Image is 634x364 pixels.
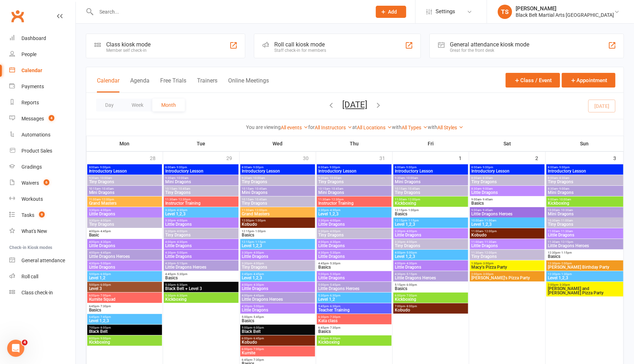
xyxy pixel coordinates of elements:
[318,201,390,205] span: Instructor Training
[318,262,390,265] span: 4:45pm
[165,265,237,269] span: Little Dragons Heroes
[165,187,237,190] span: 10:15am
[165,201,237,205] span: Instructor Training
[393,136,469,151] th: Fri
[395,254,467,259] span: Level 1,2,3
[471,166,543,169] span: 8:00am
[89,233,161,237] span: Basic
[318,187,390,190] span: 10:15am
[562,73,615,88] button: Appointment
[548,187,622,190] span: 8:30am
[548,219,622,222] span: 10:30am
[21,274,38,279] div: Roll call
[165,233,237,237] span: Tiny Dragons
[407,187,420,190] span: - 10:45am
[246,124,281,130] strong: You are viewing
[548,176,622,180] span: 8:00am
[242,251,314,254] span: 3:30pm
[330,198,344,201] span: - 12:30pm
[407,209,419,212] span: - 1:00pm
[99,219,111,222] span: - 4:00pm
[436,4,455,20] span: Settings
[89,190,161,195] span: Mini Dragons
[242,219,314,222] span: 12:00pm
[9,7,26,25] a: Clubworx
[242,244,314,248] span: Level 1,2,3
[89,244,161,248] span: Little Dragons
[242,169,314,173] span: Introductory Lesson
[315,125,353,130] a: All Instructors
[548,251,622,254] span: 12:30pm
[395,198,467,201] span: 11:00am
[165,262,237,265] span: 4:30pm
[89,169,161,173] span: Introductory Lesson
[254,219,266,222] span: - 1:00pm
[395,219,467,222] span: 12:15pm
[482,166,493,169] span: - 9:00pm
[21,164,42,170] div: Gradings
[165,244,237,248] span: Little Dragons
[21,258,65,263] div: General attendance
[482,209,493,212] span: - 9:45am
[405,166,417,169] span: - 9:00pm
[165,251,237,254] span: 4:30pm
[21,68,42,73] div: Calendar
[281,125,309,130] a: All events
[535,152,545,164] div: 2
[558,176,570,180] span: - 8:30am
[471,169,543,173] span: Introductory Lesson
[176,219,188,222] span: - 4:00pm
[516,12,614,18] div: Black Belt Martial Arts [GEOGRAPHIC_DATA]
[395,265,467,269] span: Little Dragons
[402,125,428,130] a: All Types
[176,273,188,276] span: - 5:30pm
[252,166,264,169] span: - 9:00pm
[558,187,570,190] span: - 9:00am
[165,180,237,184] span: Mini Dragons
[89,265,161,269] span: Little Dragons
[242,209,314,212] span: 11:00am
[548,222,622,226] span: Tiny Dragons
[482,198,493,201] span: - 9:45am
[177,187,191,190] span: - 10:45am
[548,240,622,244] span: 11:30am
[123,99,152,111] button: Week
[99,176,112,180] span: - 10:00am
[99,251,111,254] span: - 4:45pm
[330,187,344,190] span: - 10:45am
[89,180,161,184] span: Tiny Dragons
[471,176,543,180] span: 8:00am
[165,166,237,169] span: 8:00am
[242,265,314,269] span: Tiny Dragons
[9,95,75,111] a: Reports
[176,230,188,233] span: - 4:00pm
[228,77,269,93] button: Online Meetings
[89,201,161,205] span: Grand Masters
[89,222,161,226] span: Tiny Dragons
[252,251,264,254] span: - 4:00pm
[558,166,570,169] span: - 9:00pm
[96,99,123,111] button: Day
[548,190,622,195] span: Mini Dragons
[548,230,622,233] span: 11:00am
[9,143,75,159] a: Product Sales
[459,152,469,164] div: 1
[329,230,341,233] span: - 4:00pm
[395,244,467,248] span: Tiny Dragons
[318,209,390,212] span: 3:30pm
[303,152,316,164] div: 30
[21,100,39,105] div: Reports
[21,51,36,57] div: People
[560,230,573,233] span: - 11:30am
[395,187,467,190] span: 10:15am
[318,190,390,195] span: Mini Dragons
[450,41,529,48] div: General attendance kiosk mode
[89,166,161,169] span: 8:00am
[471,209,543,212] span: 9:00am
[395,233,467,237] span: Little Dragons
[318,219,390,222] span: 3:30pm
[21,196,43,202] div: Workouts
[450,48,529,53] div: Great for the front desk
[548,201,622,205] span: Kickboxing
[318,176,390,180] span: 9:30am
